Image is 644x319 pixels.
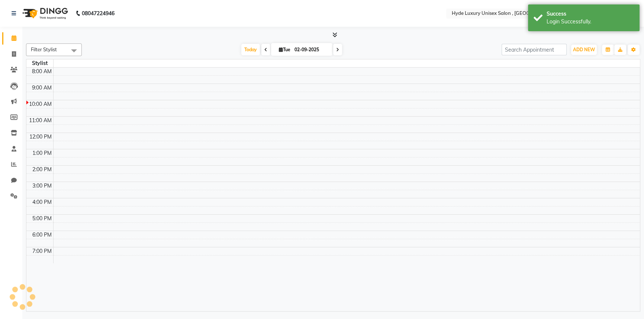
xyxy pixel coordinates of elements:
input: 2025-09-02 [292,44,329,55]
div: Success [547,10,634,18]
div: 10:00 AM [28,100,53,108]
div: 4:00 PM [31,198,53,206]
input: Search Appointment [502,44,567,55]
div: 9:00 AM [30,84,53,92]
div: 12:00 PM [28,133,53,141]
span: Today [241,44,260,55]
span: Tue [277,47,292,52]
div: Stylist [26,59,53,67]
div: 2:00 PM [31,166,53,173]
div: Login Successfully. [547,18,634,26]
div: 7:00 PM [31,247,53,255]
div: 8:00 AM [30,68,53,75]
button: ADD NEW [571,45,597,55]
img: logo [19,3,70,24]
span: Filter Stylist [31,46,57,52]
div: 3:00 PM [31,182,53,190]
b: 08047224946 [82,3,115,24]
div: 1:00 PM [31,149,53,157]
div: 5:00 PM [31,215,53,222]
div: 6:00 PM [31,231,53,239]
span: ADD NEW [573,47,595,52]
div: 11:00 AM [28,117,53,124]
